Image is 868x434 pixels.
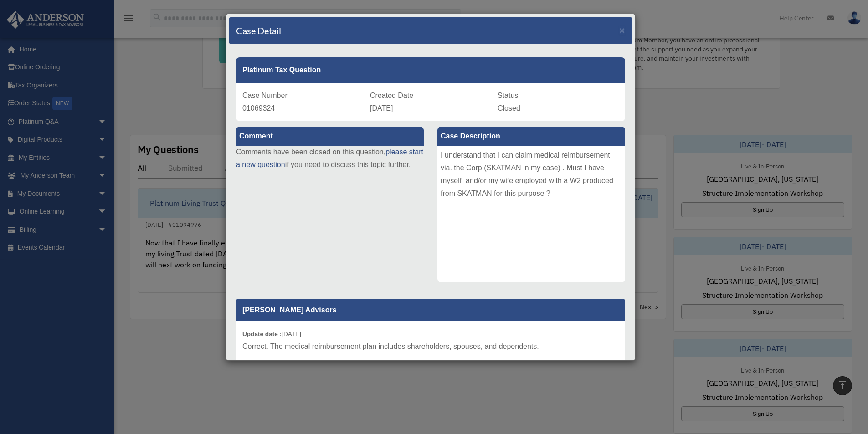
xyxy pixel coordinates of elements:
[242,104,275,112] span: 01069324
[236,24,281,37] h4: Case Detail
[370,104,393,112] span: [DATE]
[242,92,288,99] span: Case Number
[498,92,518,99] span: Status
[236,148,423,168] a: please start a new question
[437,127,625,146] label: Case Description
[236,57,625,83] div: Platinum Tax Question
[619,25,625,36] span: ×
[242,331,301,337] small: [DATE]
[242,331,282,337] b: Update date :
[236,299,625,321] p: [PERSON_NAME] Advisors
[242,340,619,353] p: Correct. The medical reimbursement plan includes shareholders, spouses, and dependents.
[236,127,424,146] label: Comment
[370,92,413,99] span: Created Date
[498,104,520,112] span: Closed
[619,26,625,35] button: Close
[437,146,625,282] div: I understand that I can claim medical reimbursement via. the Corp (SKATMAN in my case) . Must I h...
[236,146,424,171] p: Comments have been closed on this question, if you need to discuss this topic further.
